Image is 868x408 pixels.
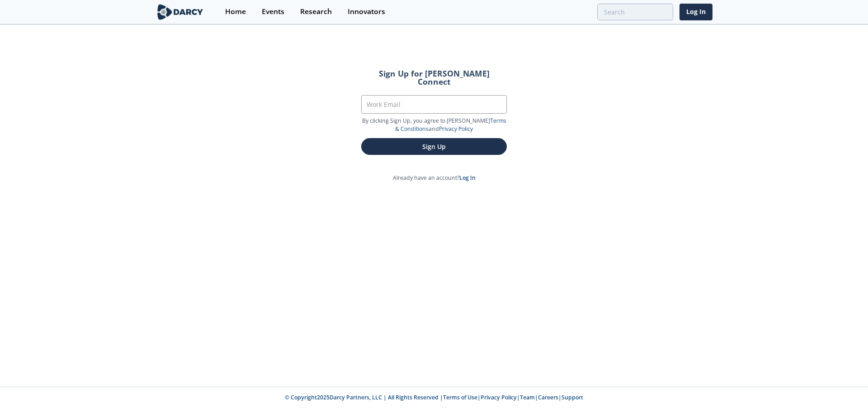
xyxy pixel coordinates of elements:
[395,117,506,133] a: Terms & Conditions
[361,138,507,155] button: Sign Up
[348,8,385,15] div: Innovators
[361,117,507,134] p: By clicking Sign Up, you agree to [PERSON_NAME] and
[361,95,507,114] input: Work Email
[597,4,673,20] input: Advanced Search
[520,394,535,401] a: Team
[439,125,473,133] a: Privacy Policy
[349,174,519,182] p: Already have an account?
[300,8,332,15] div: Research
[361,70,507,86] h2: Sign Up for [PERSON_NAME] Connect
[538,394,558,401] a: Careers
[459,174,476,182] a: Log In
[561,394,583,401] a: Support
[443,394,477,401] a: Terms of Use
[99,394,769,402] p: © Copyright 2025 Darcy Partners, LLC | All Rights Reserved | | | | |
[481,394,517,401] a: Privacy Policy
[225,8,246,15] div: Home
[156,4,205,20] img: logo-wide.svg
[679,4,712,20] a: Log In
[262,8,284,15] div: Events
